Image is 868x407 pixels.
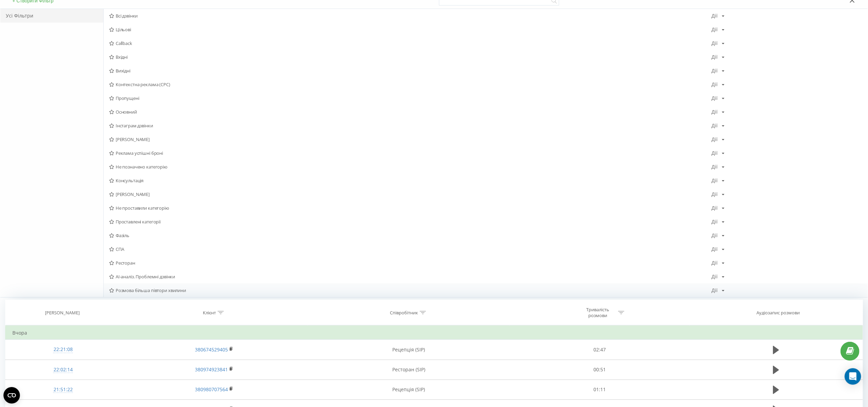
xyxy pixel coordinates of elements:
span: Вихідні [109,68,711,73]
div: Дії [711,82,718,87]
span: Всі дзвінки [109,13,711,18]
div: Дії [711,151,718,155]
span: Не позначено категорію [109,164,711,169]
span: Проставлені категорії [109,219,711,224]
td: 01:11 [510,380,690,399]
span: СПА [109,247,711,252]
td: 02:47 [510,340,690,360]
div: Аудіозапис розмови [757,310,800,316]
div: Усі Фільтри [0,9,103,23]
div: Дії [711,260,718,265]
span: Основний [109,109,711,114]
span: Пропущені [109,96,711,101]
span: Цільові [109,27,711,32]
span: Реклама успішні броні [109,151,711,155]
a: 380974923841 [195,366,228,373]
td: 00:51 [510,360,690,380]
span: [PERSON_NAME] [109,192,711,197]
span: [PERSON_NAME] [109,137,711,142]
div: Співробітник [390,310,418,316]
td: Вчора [5,326,863,340]
div: Дії [711,206,718,210]
div: Тривалість розмови [580,307,616,318]
span: Не проставили категорію [109,206,711,210]
div: Дії [711,109,718,114]
span: Інстаграм дзвінки [109,123,711,128]
div: Дії [711,68,718,73]
div: Дії [711,96,718,101]
div: Дії [711,137,718,142]
div: Дії [711,192,718,197]
div: 21:51:22 [12,383,114,396]
span: Вхідні [109,55,711,59]
span: AI-аналіз. Проблемні дзвінки [109,274,711,279]
td: Рецепція (SIP) [308,380,510,399]
div: Дії [711,164,718,169]
div: 22:02:14 [12,363,114,376]
span: Розмова більша півтори хвилини [109,288,711,293]
span: Консультація [109,178,711,183]
div: Дії [711,178,718,183]
div: Дії [711,288,718,293]
div: 22:21:08 [12,343,114,356]
div: Дії [711,219,718,224]
a: 380980707564 [195,386,228,393]
div: Дії [711,55,718,59]
div: [PERSON_NAME] [45,310,80,316]
td: Рецепція (SIP) [308,340,510,360]
span: Ресторан [109,260,711,265]
button: Open CMP widget [3,387,20,404]
div: Дії [711,13,718,18]
a: 380674529405 [195,346,228,353]
div: Дії [711,41,718,46]
td: Ресторан (SIP) [308,360,510,380]
div: Дії [711,27,718,32]
div: Дії [711,274,718,279]
div: Дії [711,123,718,128]
span: Фазіль [109,233,711,238]
div: Дії [711,247,718,252]
div: Дії [711,233,718,238]
div: Клієнт [203,310,216,316]
span: Контекстна реклама (CPC) [109,82,711,87]
div: Open Intercom Messenger [845,368,861,385]
span: Callback [109,41,711,46]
